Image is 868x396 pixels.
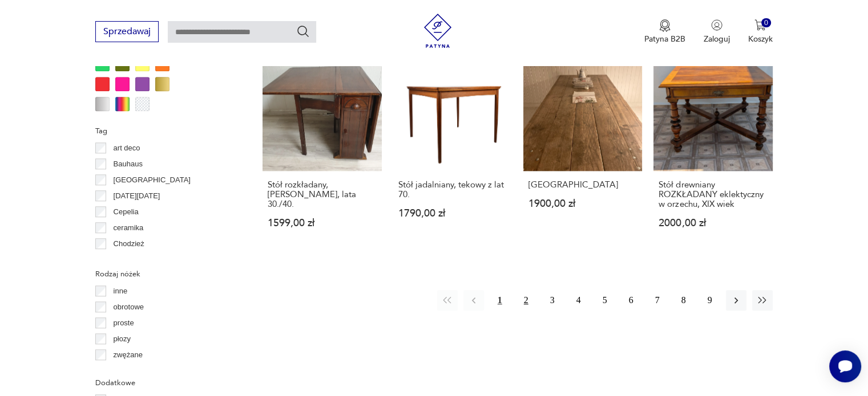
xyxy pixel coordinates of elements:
p: zwężane [114,349,143,361]
button: Patyna B2B [644,19,685,44]
p: proste [114,317,134,329]
button: 5 [595,290,615,311]
img: Ikona koszyka [754,19,766,31]
p: Cepelia [114,206,139,218]
p: Rodzaj nóżek [95,268,235,280]
p: ceramika [114,222,144,234]
button: 3 [542,290,563,311]
iframe: Smartsupp widget button [829,350,861,382]
p: [GEOGRAPHIC_DATA] [114,174,191,186]
p: płozy [114,333,131,345]
button: 2 [516,290,536,311]
p: 1599,00 zł [268,218,376,228]
button: Zaloguj [704,19,730,44]
p: Koszyk [748,34,773,44]
p: inne [114,285,128,297]
p: 2000,00 zł [659,218,767,228]
button: 4 [568,290,589,311]
button: 9 [700,290,720,311]
p: Chodzież [114,238,144,250]
p: Dodatkowe [95,377,235,389]
p: Ćmielów [114,254,142,266]
button: 1 [490,290,510,311]
p: Patyna B2B [644,34,685,44]
p: obrotowe [114,301,144,313]
p: Tag [95,125,235,137]
a: Stół rozkładany, HARRIS LEBUS, lata 30./40.Stół rozkładany, [PERSON_NAME], lata 30./40.1599,00 zł [263,52,381,250]
button: 6 [621,290,641,311]
img: Ikona medalu [659,19,671,32]
a: Ikona medaluPatyna B2B [644,19,685,44]
button: 7 [647,290,668,311]
h3: Stół rozkładany, [PERSON_NAME], lata 30./40. [268,180,376,209]
a: Stół drewniany ROZKŁADANY eklektyczny w orzechu, XIX wiekStół drewniany ROZKŁADANY eklektyczny w ... [653,52,772,250]
p: 1900,00 zł [528,199,637,209]
button: Szukaj [296,25,310,38]
h3: Stół jadalniany, tekowy z lat 70. [398,180,507,199]
button: 0Koszyk [748,19,773,44]
p: art deco [114,142,140,154]
a: Stół jadalniany, tekowy z lat 70.Stół jadalniany, tekowy z lat 70.1790,00 zł [393,52,512,250]
img: Ikonka użytkownika [711,19,722,31]
p: [DATE][DATE] [114,190,160,202]
button: Sprzedawaj [95,21,159,42]
p: Bauhaus [114,158,143,170]
p: Zaloguj [704,34,730,44]
h3: Stół drewniany ROZKŁADANY eklektyczny w orzechu, XIX wiek [659,180,767,209]
img: Patyna - sklep z meblami i dekoracjami vintage [421,14,455,48]
a: Sprzedawaj [95,28,159,36]
button: 8 [673,290,694,311]
p: 1790,00 zł [398,209,507,218]
a: Stary stół industrialny[GEOGRAPHIC_DATA]1900,00 zł [523,52,642,250]
h3: [GEOGRAPHIC_DATA] [528,180,637,190]
div: 0 [761,18,771,28]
